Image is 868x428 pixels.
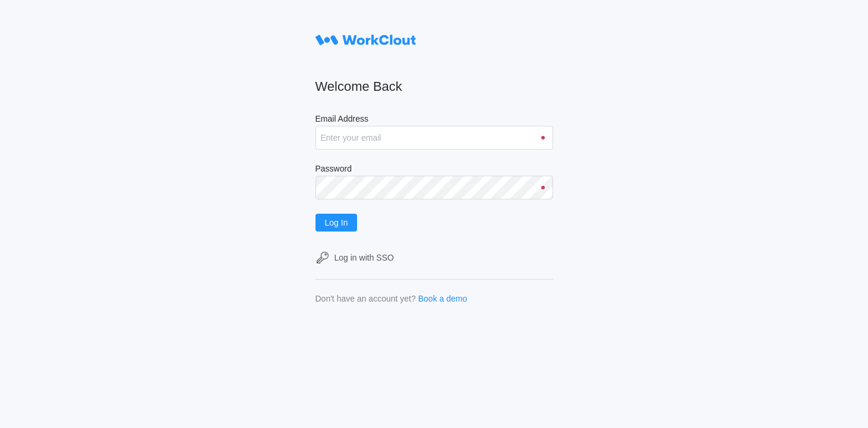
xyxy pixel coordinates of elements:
[315,114,553,126] label: Email Address
[418,294,468,303] a: Book a demo
[315,214,358,232] button: Log In
[315,126,553,150] input: Enter your email
[334,253,394,262] div: Log in with SSO
[315,294,416,303] div: Don't have an account yet?
[315,78,553,95] h2: Welcome Back
[325,218,348,227] span: Log In
[315,164,553,176] label: Password
[315,251,553,265] a: Log in with SSO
